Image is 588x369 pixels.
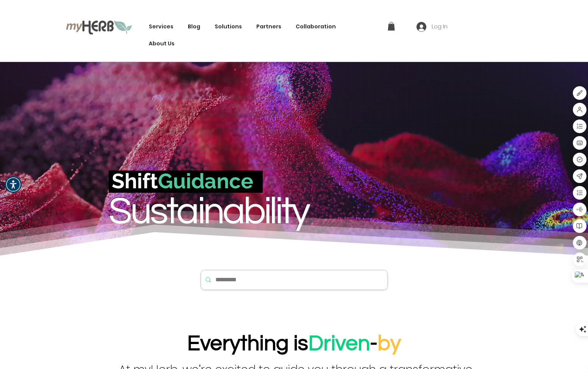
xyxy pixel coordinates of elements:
a: About Us [145,37,178,51]
span: Services [149,23,173,31]
div: Accessibility Menu [5,176,22,193]
span: Guidance [158,169,253,193]
span: Blog [188,23,200,31]
span: Everything is - [187,333,401,355]
a: Services [145,20,177,34]
a: Collaboration [292,20,340,34]
span: by [377,333,401,355]
span: Shift [112,169,158,193]
img: myHerb Logo [66,19,132,34]
span: Partners [256,23,281,31]
input: Search... [215,270,371,290]
button: Log In [411,20,453,34]
span: Solutions [215,23,242,31]
span: Log In [429,23,450,31]
nav: Site [145,20,379,51]
div: Solutions [211,20,246,34]
span: About Us [149,40,175,48]
span: Sustainability [109,192,309,231]
span: Collaboration [296,23,336,31]
span: Driven [308,333,370,355]
a: Blog [184,20,204,34]
a: Partners [253,20,285,34]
